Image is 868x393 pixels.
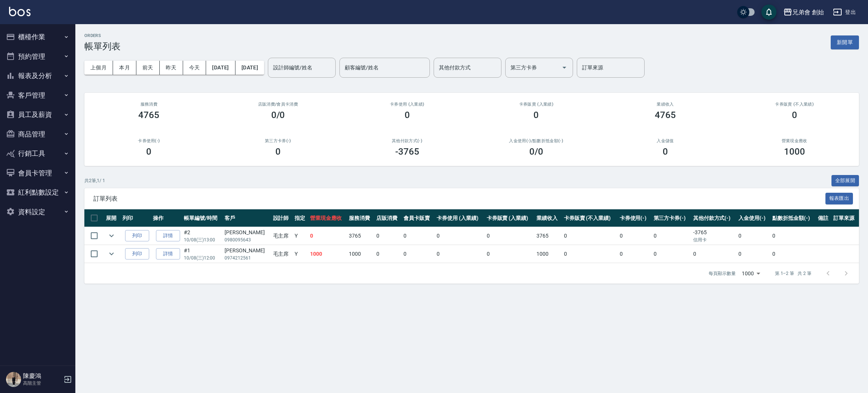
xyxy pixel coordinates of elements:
button: expand row [106,230,117,241]
th: 點數折抵金額(-) [770,209,816,227]
th: 業績收入 [535,209,562,227]
td: 0 [402,227,435,245]
td: Y [293,245,309,263]
button: 今天 [183,61,206,75]
h3: 0 [146,146,151,157]
td: 0 [435,245,485,263]
div: 1000 [739,263,763,284]
td: 0 [402,245,435,263]
td: 0 [652,227,691,245]
td: 0 [562,227,618,245]
h2: 卡券販賣 (入業績) [481,102,592,107]
th: 服務消費 [347,209,374,227]
h3: -3765 [395,146,419,157]
td: 0 [618,227,652,245]
td: 1000 [535,245,562,263]
h2: 卡券販賣 (不入業績) [739,102,850,107]
button: 新開單 [831,35,859,49]
h3: 0 /0 [529,146,543,157]
button: 昨天 [160,61,183,75]
p: 0974212561 [225,255,269,261]
h3: 0/0 [271,110,285,120]
td: 0 [374,245,402,263]
h2: 入金使用(-) /點數折抵金額(-) [481,138,592,143]
h3: 0 [533,110,539,120]
p: 信用卡 [693,236,735,243]
button: 全部展開 [831,175,859,187]
th: 設計師 [271,209,293,227]
a: 報表匯出 [825,195,853,202]
td: 0 [737,245,770,263]
th: 訂單來源 [831,209,859,227]
td: 毛主席 [271,227,293,245]
img: Logo [9,7,31,16]
a: 新開單 [831,38,859,46]
td: Y [293,227,309,245]
p: 0980095643 [225,236,269,243]
h2: 業績收入 [610,102,721,107]
th: 指定 [293,209,309,227]
th: 店販消費 [374,209,402,227]
button: 行銷工具 [3,144,72,163]
td: -3765 [691,227,737,245]
span: 訂單列表 [93,195,825,203]
td: #1 [182,245,223,263]
th: 卡券販賣 (入業績) [485,209,535,227]
h2: 卡券使用(-) [93,138,205,143]
td: 0 [737,227,770,245]
button: 上個月 [84,61,113,75]
p: 共 2 筆, 1 / 1 [84,177,105,184]
div: [PERSON_NAME] [225,229,269,236]
p: 高階主管 [23,380,61,387]
td: 1000 [308,245,347,263]
p: 10/08 (三) 12:00 [184,255,221,261]
button: 客戶管理 [3,86,72,105]
h2: 營業現金應收 [739,138,850,143]
h2: 其他付款方式(-) [351,138,463,143]
th: 會員卡販賣 [402,209,435,227]
td: 0 [485,227,535,245]
button: [DATE] [206,61,235,75]
img: Person [6,372,21,387]
button: 登出 [830,5,859,19]
h3: 0 [792,110,797,120]
h3: 帳單列表 [84,41,121,52]
div: 兄弟會 創始 [792,8,824,17]
h3: 0 [663,146,668,157]
p: 第 1–2 筆 共 2 筆 [775,270,811,277]
button: 商品管理 [3,124,72,144]
h3: 4765 [655,110,676,120]
a: 詳情 [156,248,180,260]
button: 兄弟會 創始 [780,5,827,20]
h2: 店販消費 /會員卡消費 [223,102,334,107]
p: 10/08 (三) 13:00 [184,236,221,243]
button: Open [558,61,570,74]
th: 展開 [104,209,121,227]
button: 本月 [113,61,136,75]
button: 報表及分析 [3,66,72,86]
td: #2 [182,227,223,245]
div: [PERSON_NAME] [225,247,269,255]
h3: 服務消費 [93,102,205,107]
button: save [761,5,776,20]
td: 1000 [347,245,374,263]
th: 卡券使用 (入業績) [435,209,485,227]
td: 毛主席 [271,245,293,263]
button: 前天 [136,61,160,75]
button: expand row [106,248,117,259]
td: 0 [435,227,485,245]
th: 操作 [151,209,182,227]
h3: 0 [275,146,281,157]
h3: 4765 [138,110,159,120]
th: 客戶 [223,209,271,227]
h5: 陳慶鴻 [23,372,61,380]
button: 列印 [125,230,149,242]
h3: 0 [405,110,410,120]
button: 資料設定 [3,202,72,222]
h2: 卡券使用 (入業績) [351,102,463,107]
h2: ORDERS [84,33,121,38]
td: 0 [308,227,347,245]
button: [DATE] [235,61,264,75]
th: 卡券販賣 (不入業績) [562,209,618,227]
td: 3765 [347,227,374,245]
